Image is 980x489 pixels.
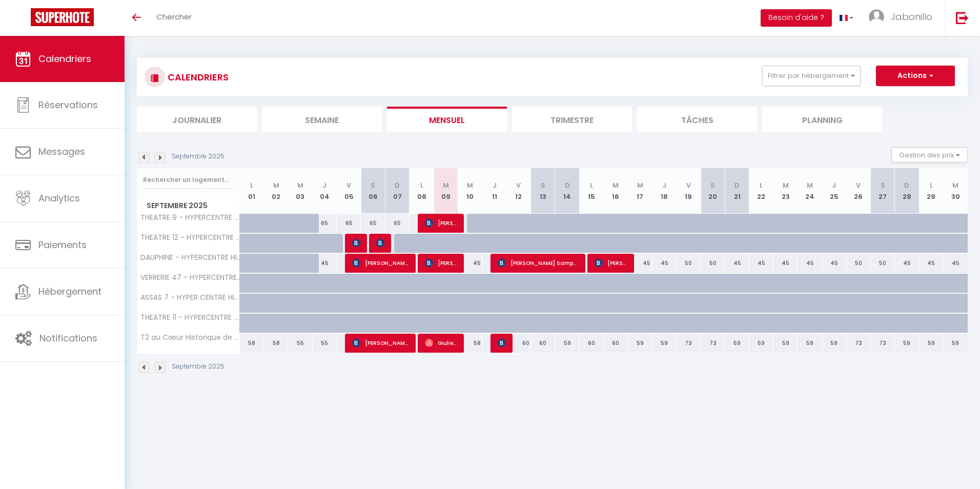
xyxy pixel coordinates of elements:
[337,168,361,214] th: 05
[395,180,400,190] abbr: D
[482,168,506,214] th: 11
[139,334,241,341] span: T2 au Cœur Historique de [GEOGRAPHIC_DATA] avec Clim & SmartTV
[798,334,822,353] div: 59
[565,180,570,190] abbr: D
[31,8,94,26] img: Super Booking
[165,66,229,89] h3: CALENDRIERS
[139,234,241,241] span: THEATRE 12 - HYPERCENTRE HISTORIQUE DE [GEOGRAPHIC_DATA]
[725,334,749,353] div: 59
[172,152,224,161] p: Septembre 2025
[930,180,933,190] abbr: L
[555,334,579,353] div: 59
[264,168,288,214] th: 02
[288,168,312,214] th: 03
[38,192,80,205] span: Analytics
[652,168,676,214] th: 18
[612,180,619,190] abbr: M
[822,254,846,273] div: 45
[822,168,846,214] th: 25
[652,334,676,353] div: 59
[870,334,894,353] div: 73
[870,168,894,214] th: 27
[637,107,757,132] li: Tâches
[555,168,579,214] th: 14
[876,66,955,86] button: Actions
[506,334,530,353] div: 60
[943,168,968,214] th: 30
[38,98,98,111] span: Réservations
[686,180,691,190] abbr: V
[385,168,410,214] th: 07
[38,52,91,65] span: Calendriers
[38,285,101,298] span: Hébergement
[240,334,264,353] div: 58
[376,233,384,253] span: [PERSON_NAME]
[385,214,410,233] div: 65
[420,180,423,190] abbr: L
[39,332,97,344] span: Notifications
[579,168,603,214] th: 15
[361,168,385,214] th: 06
[137,107,257,132] li: Journalier
[710,180,715,190] abbr: S
[869,9,884,25] img: ...
[352,253,409,273] span: [PERSON_NAME] AOUIDAT
[506,168,530,214] th: 12
[387,107,507,132] li: Mensuel
[541,180,545,190] abbr: S
[701,254,725,273] div: 50
[919,168,943,214] th: 29
[425,333,457,353] span: Giulietta Magni
[531,334,555,353] div: 60
[725,254,749,273] div: 45
[425,253,457,273] span: [PERSON_NAME]
[498,253,578,273] span: [PERSON_NAME] Sampaio
[313,214,337,233] div: 65
[798,254,822,273] div: 45
[38,238,87,251] span: Paiements
[762,107,882,132] li: Planning
[458,334,482,353] div: 58
[760,180,763,190] abbr: L
[313,254,337,273] div: 45
[846,334,870,353] div: 73
[943,254,968,273] div: 45
[895,334,919,353] div: 59
[579,334,603,353] div: 60
[628,254,652,273] div: 45
[425,213,457,233] span: [PERSON_NAME]
[662,180,666,190] abbr: J
[590,180,593,190] abbr: L
[783,180,789,190] abbr: M
[313,168,337,214] th: 04
[677,334,701,353] div: 73
[701,334,725,353] div: 73
[346,180,351,190] abbr: V
[604,334,628,353] div: 60
[264,334,288,353] div: 58
[273,180,279,190] abbr: M
[628,334,652,353] div: 59
[361,214,385,233] div: 65
[891,10,932,23] span: Jabonillo
[498,333,506,353] span: [PERSON_NAME]
[798,168,822,214] th: 24
[604,168,628,214] th: 16
[443,180,449,190] abbr: M
[725,168,749,214] th: 21
[749,254,773,273] div: 45
[881,180,885,190] abbr: S
[458,168,482,214] th: 10
[919,254,943,273] div: 45
[262,107,382,132] li: Semaine
[322,180,326,190] abbr: J
[734,180,740,190] abbr: D
[139,314,241,321] span: THEATRE 11 - HYPERCENTRE DE [GEOGRAPHIC_DATA]
[250,180,253,190] abbr: L
[352,333,409,353] span: [PERSON_NAME]
[516,180,521,190] abbr: V
[856,180,861,190] abbr: V
[38,145,85,158] span: Messages
[371,180,375,190] abbr: S
[467,180,473,190] abbr: M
